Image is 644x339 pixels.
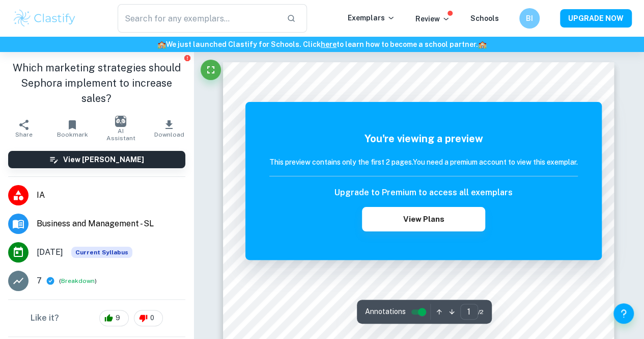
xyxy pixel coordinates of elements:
button: View Plans [362,207,485,231]
h6: We just launched Clastify for Schools. Click to learn how to become a school partner. [2,39,642,50]
span: AI Assistant [103,127,139,142]
button: UPGRADE NOW [560,9,632,28]
span: Bookmark [57,131,88,138]
span: Business and Management - SL [37,218,185,230]
button: Fullscreen [201,60,221,80]
h6: BI [524,13,536,24]
h6: This preview contains only the first 2 pages. You need a premium account to view this exemplar. [269,157,578,168]
p: 7 [37,275,42,287]
button: Help and Feedback [613,303,634,324]
h5: You're viewing a preview [269,131,578,146]
img: AI Assistant [115,116,126,127]
a: Schools [470,14,499,22]
button: Bookmark [48,114,97,143]
button: Report issue [184,54,191,62]
span: 🏫 [478,40,487,48]
span: IA [37,189,185,201]
span: 🏫 [157,40,166,48]
p: Exemplars [348,12,395,23]
h6: Upgrade to Premium to access all exemplars [334,187,513,199]
button: Download [145,114,193,143]
span: [DATE] [37,246,63,258]
span: Annotations [365,306,406,317]
span: / 2 [478,307,484,317]
button: Breakdown [61,276,95,285]
h6: View [PERSON_NAME] [63,154,144,165]
h1: Which marketing strategies should Sephora implement to increase sales? [8,60,185,106]
img: Clastify logo [12,8,77,29]
span: Download [154,131,184,138]
a: here [321,40,337,48]
input: Search for any exemplars... [118,4,278,33]
button: AI Assistant [97,114,145,143]
h6: Like it? [31,312,59,324]
button: View [PERSON_NAME] [8,151,185,168]
span: Share [15,131,33,138]
span: ( ) [59,276,97,286]
span: Current Syllabus [71,247,132,258]
span: 0 [145,313,160,323]
span: 9 [110,313,126,323]
p: Review [415,13,450,24]
button: BI [519,8,540,29]
div: This exemplar is based on the current syllabus. Feel free to refer to it for inspiration/ideas wh... [71,247,132,258]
